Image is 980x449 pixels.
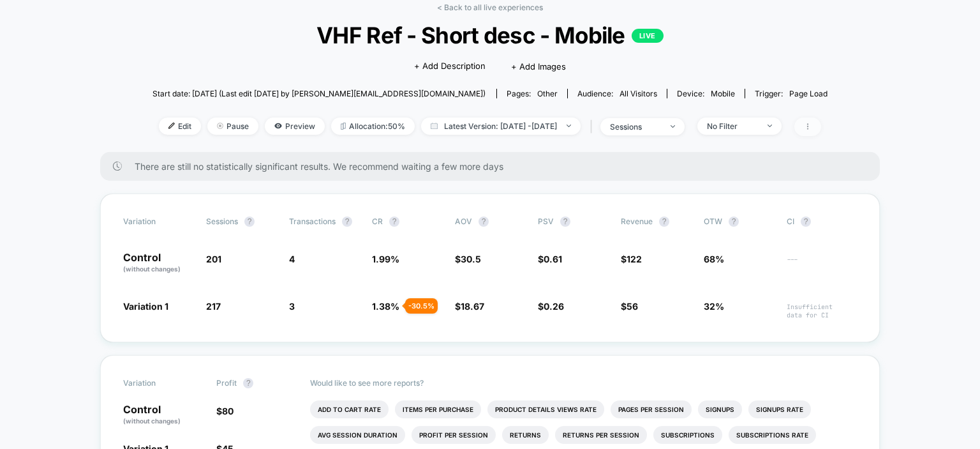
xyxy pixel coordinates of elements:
button: ? [801,217,811,227]
button: ? [729,217,739,227]
span: 217 [206,301,221,312]
span: 30.5 [461,254,481,264]
img: end [671,125,675,128]
img: calendar [431,123,438,129]
span: (without changes) [123,265,181,273]
span: Transactions [289,217,336,226]
button: ? [243,378,253,388]
img: end [768,125,772,127]
button: ? [342,217,352,227]
span: AOV [455,217,472,226]
li: Returns [502,426,549,444]
span: 32% [704,301,724,312]
span: $ [538,301,564,312]
span: 0.26 [544,301,564,312]
p: Would like to see more reports? [310,378,857,388]
span: Edit [159,118,201,135]
span: CI [787,217,857,227]
li: Add To Cart Rate [310,400,389,418]
img: end [567,125,571,127]
p: Control [123,252,193,274]
div: Trigger: [755,89,828,98]
span: Device: [667,89,745,98]
span: Revenue [621,217,653,226]
a: < Back to all live experiences [437,3,543,12]
span: 56 [627,301,638,312]
p: LIVE [632,29,664,43]
span: CR [372,217,383,226]
div: Pages: [507,89,558,98]
span: $ [621,301,638,312]
span: VHF Ref - Short desc - Mobile [186,22,794,49]
span: $ [455,254,481,264]
button: ? [659,217,669,227]
li: Profit Per Session [412,426,496,444]
span: + Add Images [511,61,566,72]
span: Latest Version: [DATE] - [DATE] [421,118,581,135]
span: Sessions [206,217,238,226]
span: OTW [704,217,774,227]
span: 0.61 [544,254,562,264]
li: Items Per Purchase [395,400,481,418]
li: Subscriptions Rate [729,426,816,444]
span: 1.99 % [372,254,399,264]
li: Signups Rate [748,400,811,418]
button: ? [244,217,255,227]
span: Insufficient data for CI [787,303,857,319]
span: 201 [206,254,221,264]
button: ? [479,217,489,227]
span: Variation [123,217,193,227]
li: Subscriptions [653,426,722,444]
span: Preview [265,118,325,135]
span: other [537,89,558,98]
div: No Filter [707,121,758,131]
button: ? [560,217,570,227]
li: Returns Per Session [555,426,647,444]
span: $ [538,254,562,264]
span: 1.38 % [372,301,399,312]
li: Signups [698,400,742,418]
span: 18.67 [461,301,484,312]
span: 122 [627,254,642,264]
img: edit [168,123,175,129]
span: Variation [123,378,193,388]
img: rebalance [341,123,346,130]
span: $ [216,406,234,416]
span: (without changes) [123,417,181,425]
li: Avg Session Duration [310,426,405,444]
p: Control [123,404,204,426]
span: PSV [538,217,554,226]
span: Page Load [789,89,828,98]
button: ? [389,217,399,227]
span: Profit [216,378,237,388]
span: 4 [289,254,295,264]
div: Audience: [577,89,657,98]
span: Variation 1 [123,301,168,312]
span: + Add Description [414,60,486,73]
span: 3 [289,301,295,312]
span: mobile [711,89,735,98]
span: --- [787,255,857,274]
span: There are still no statistically significant results. We recommend waiting a few more days [135,161,854,172]
span: All Visitors [620,89,657,98]
span: 68% [704,254,724,264]
li: Product Details Views Rate [487,400,604,418]
span: 80 [222,406,234,416]
span: Start date: [DATE] (Last edit [DATE] by [PERSON_NAME][EMAIL_ADDRESS][DOMAIN_NAME]) [152,89,486,98]
span: $ [455,301,484,312]
span: | [587,118,600,136]
li: Pages Per Session [611,400,692,418]
img: end [217,123,223,129]
div: sessions [610,122,661,132]
div: - 30.5 % [405,298,438,314]
span: Allocation: 50% [331,118,415,135]
span: $ [621,254,642,264]
span: Pause [207,118,258,135]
